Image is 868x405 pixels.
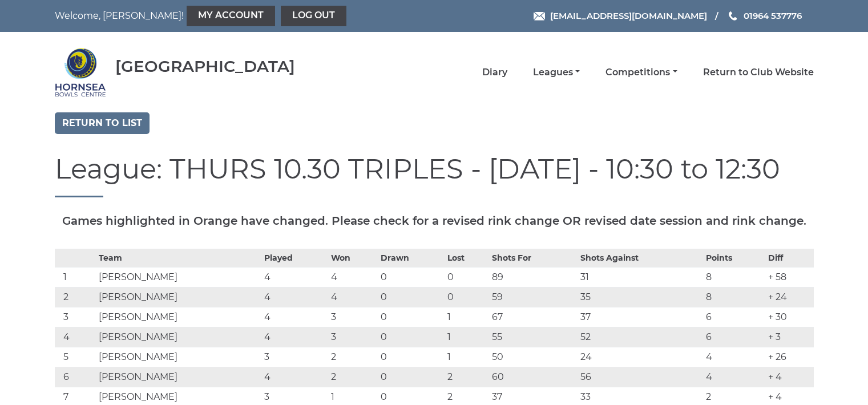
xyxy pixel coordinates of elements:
[96,287,261,307] td: [PERSON_NAME]
[489,307,578,327] td: 67
[578,327,703,347] td: 52
[703,367,766,387] td: 4
[328,327,377,347] td: 3
[703,287,766,307] td: 8
[578,347,703,367] td: 24
[605,66,677,79] a: Competitions
[55,214,814,227] h5: Games highlighted in Orange have changed. Please check for a revised rink change OR revised date ...
[378,287,445,307] td: 0
[55,267,96,287] td: 1
[261,347,329,367] td: 3
[96,327,261,347] td: [PERSON_NAME]
[445,267,489,287] td: 0
[703,249,766,267] th: Points
[578,267,703,287] td: 31
[55,327,96,347] td: 4
[281,6,346,26] a: Log out
[261,307,329,327] td: 4
[96,307,261,327] td: [PERSON_NAME]
[445,249,489,267] th: Lost
[703,267,766,287] td: 8
[328,287,377,307] td: 4
[489,347,578,367] td: 50
[489,267,578,287] td: 89
[445,307,489,327] td: 1
[482,66,507,79] a: Diary
[261,249,329,267] th: Played
[765,347,813,367] td: + 26
[765,287,813,307] td: + 24
[261,327,329,347] td: 4
[96,267,261,287] td: [PERSON_NAME]
[328,249,377,267] th: Won
[489,287,578,307] td: 59
[96,347,261,367] td: [PERSON_NAME]
[261,267,329,287] td: 4
[328,367,377,387] td: 2
[729,11,737,21] img: Phone us
[578,367,703,387] td: 56
[55,347,96,367] td: 5
[703,66,814,79] a: Return to Club Website
[55,154,814,197] h1: League: THURS 10.30 TRIPLES - [DATE] - 10:30 to 12:30
[765,267,813,287] td: + 58
[187,6,275,26] a: My Account
[378,267,445,287] td: 0
[328,307,377,327] td: 3
[55,287,96,307] td: 2
[55,47,106,98] img: Hornsea Bowls Centre
[550,10,707,21] span: [EMAIL_ADDRESS][DOMAIN_NAME]
[765,327,813,347] td: + 3
[489,249,578,267] th: Shots For
[445,347,489,367] td: 1
[744,10,802,21] span: 01964 537776
[703,307,766,327] td: 6
[703,327,766,347] td: 6
[378,249,445,267] th: Drawn
[261,287,329,307] td: 4
[489,327,578,347] td: 55
[578,307,703,327] td: 37
[765,249,813,267] th: Diff
[378,307,445,327] td: 0
[328,267,377,287] td: 4
[765,367,813,387] td: + 4
[445,367,489,387] td: 2
[328,347,377,367] td: 2
[533,66,580,79] a: Leagues
[96,367,261,387] td: [PERSON_NAME]
[378,327,445,347] td: 0
[378,367,445,387] td: 0
[55,307,96,327] td: 3
[115,58,295,75] div: [GEOGRAPHIC_DATA]
[445,287,489,307] td: 0
[55,6,361,26] nav: Welcome, [PERSON_NAME]!
[703,347,766,367] td: 4
[55,112,150,134] a: Return to list
[765,307,813,327] td: + 30
[55,367,96,387] td: 6
[534,9,707,22] a: Email [EMAIL_ADDRESS][DOMAIN_NAME]
[378,347,445,367] td: 0
[261,367,329,387] td: 4
[445,327,489,347] td: 1
[578,287,703,307] td: 35
[578,249,703,267] th: Shots Against
[96,249,261,267] th: Team
[534,12,545,21] img: Email
[727,9,802,22] a: Phone us 01964 537776
[489,367,578,387] td: 60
